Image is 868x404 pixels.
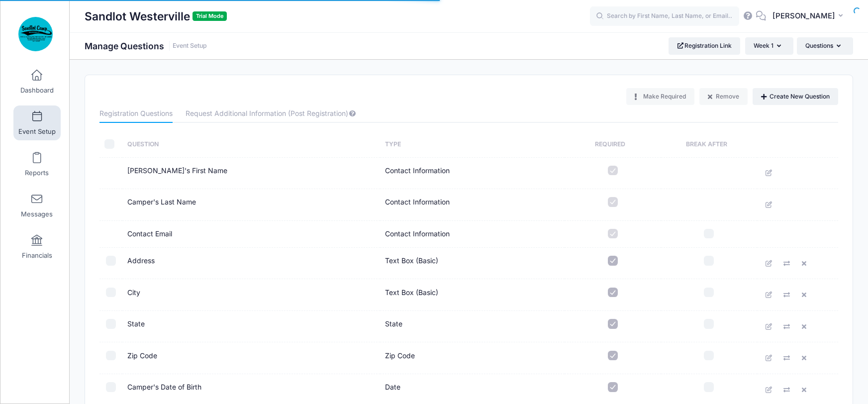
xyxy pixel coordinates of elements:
[772,10,835,21] span: [PERSON_NAME]
[380,311,565,343] td: State
[380,342,565,374] td: Zip Code
[18,127,56,136] span: Event Setup
[669,37,741,54] a: Registration Link
[17,15,54,53] img: Sandlot Westerville
[565,131,661,158] th: Required
[122,131,381,158] th: Question
[380,248,565,280] td: Text Box (Basic)
[21,210,53,218] span: Messages
[380,221,565,248] td: Contact Information
[13,147,61,182] a: Reports
[173,42,207,50] a: Event Setup
[122,158,381,190] td: [PERSON_NAME]'s First Name
[22,251,52,260] span: Financials
[766,5,853,28] button: [PERSON_NAME]
[186,105,356,123] a: Request Additional Information (Post Registration)
[193,11,227,21] span: Trial Mode
[85,41,207,51] h1: Manage Questions
[122,311,381,343] td: State
[380,279,565,311] td: Text Box (Basic)
[13,229,61,264] a: Financials
[122,189,381,221] td: Camper's Last Name
[122,342,381,374] td: Zip Code
[20,86,54,95] span: Dashboard
[99,105,173,123] a: Registration Questions
[380,131,565,158] th: Type
[661,131,757,158] th: Break After
[753,88,838,105] button: Create New Question
[590,6,739,26] input: Search by First Name, Last Name, or Email...
[122,248,381,280] td: Address
[25,169,49,177] span: Reports
[754,42,773,49] span: Week 1
[13,188,61,223] a: Messages
[13,105,61,140] a: Event Setup
[122,221,381,248] td: Contact Email
[85,5,227,28] h1: Sandlot Westerville
[745,37,793,54] button: Week 1
[13,64,61,99] a: Dashboard
[122,279,381,311] td: City
[380,158,565,190] td: Contact Information
[0,10,70,58] a: Sandlot Westerville
[797,37,853,54] button: Questions
[380,189,565,221] td: Contact Information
